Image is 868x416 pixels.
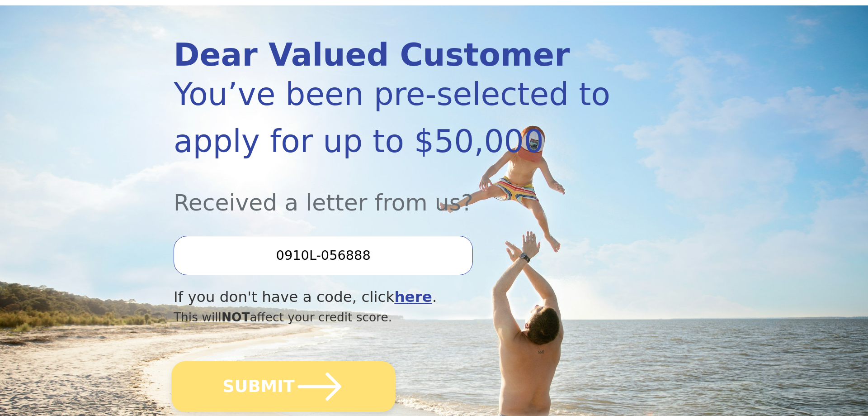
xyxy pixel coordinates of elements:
span: NOT [222,310,250,324]
div: Received a letter from us? [174,165,616,220]
div: If you don't have a code, click . [174,286,616,308]
input: Enter your Offer Code: [174,236,473,275]
div: Dear Valued Customer [174,39,616,71]
button: SUBMIT [171,361,396,412]
a: here [394,288,432,306]
div: This will affect your credit score. [174,308,616,326]
div: You’ve been pre-selected to apply for up to $50,000 [174,71,616,165]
